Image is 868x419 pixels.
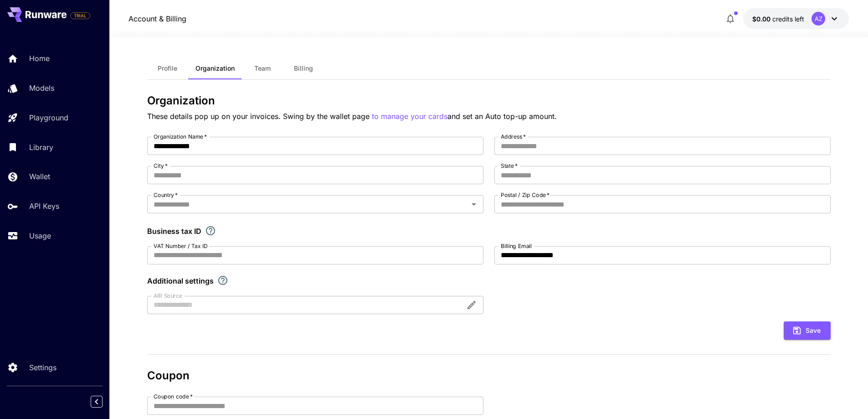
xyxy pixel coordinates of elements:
[447,112,557,121] span: and set an Auto top-up amount.
[154,242,208,250] label: VAT Number / Tax ID
[128,13,186,24] a: Account & Billing
[147,226,201,237] p: Business tax ID
[154,292,182,300] label: AIR Source
[29,83,54,93] p: Models
[784,321,831,340] button: Save
[812,12,825,26] div: AZ
[29,201,59,212] p: API Keys
[147,369,831,382] h3: Coupon
[154,162,168,170] label: City
[154,393,193,400] label: Coupon code
[147,94,831,107] h3: Organization
[29,230,51,241] p: Usage
[158,64,177,72] span: Profile
[29,362,56,373] p: Settings
[205,225,216,236] svg: If you are a business tax registrant, please enter your business tax ID here.
[147,112,372,121] span: These details pop up on your invoices. Swing by the wallet page
[29,112,68,123] p: Playground
[501,242,532,250] label: Billing Email
[752,15,772,23] span: $0.00
[501,162,518,170] label: State
[501,191,550,199] label: Postal / Zip Code
[254,64,271,72] span: Team
[195,64,235,72] span: Organization
[29,171,50,182] p: Wallet
[71,12,90,19] span: TRIAL
[372,111,447,122] button: to manage your cards
[91,396,103,408] button: Collapse sidebar
[128,13,186,24] nav: breadcrumb
[501,133,526,140] label: Address
[752,14,804,24] div: $0.00
[467,198,480,211] button: Open
[98,393,109,410] div: Collapse sidebar
[294,64,313,72] span: Billing
[29,53,50,64] p: Home
[147,275,214,286] p: Additional settings
[154,191,178,199] label: Country
[217,275,228,286] svg: Explore additional customization settings
[772,15,804,23] span: credits left
[154,133,207,140] label: Organization Name
[743,8,849,29] button: $0.00AZ
[29,142,53,153] p: Library
[70,10,90,21] span: Add your payment card to enable full platform functionality.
